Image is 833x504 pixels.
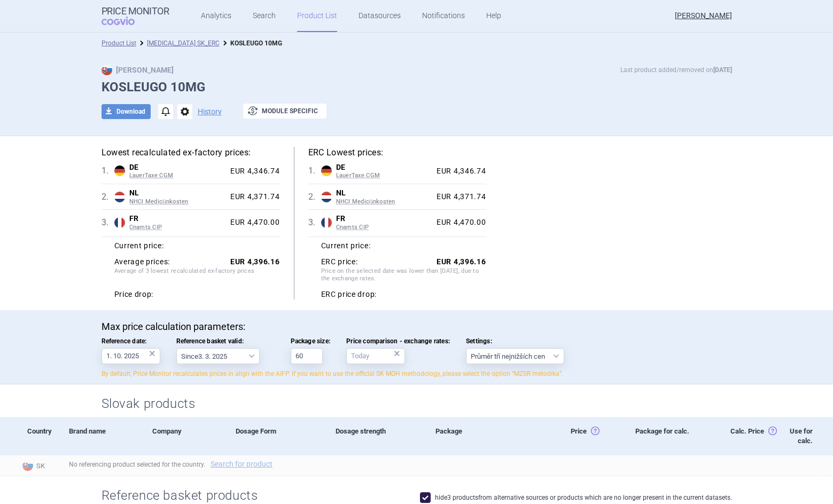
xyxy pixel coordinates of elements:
li: Product List [102,38,136,49]
span: Settings: [466,337,564,345]
a: Price MonitorCOGVIO [102,6,169,26]
h1: KOSLEUGO 10MG [102,80,732,95]
button: Module specific [243,104,326,119]
li: KOSELUGO SK_ERC [136,38,220,49]
h5: ERC Lowest prices: [308,147,486,159]
button: Download [102,104,151,119]
span: Price on the selected date was lower than [DATE], due to the exchange rates. [321,267,486,285]
div: Country [19,417,61,455]
img: France [114,217,125,228]
a: Product List [102,40,136,47]
span: Package size: [291,337,331,345]
strong: Current price: [321,241,371,250]
p: Max price calculation parameters: [102,321,732,333]
span: LauerTaxe CGM [129,172,227,179]
div: EUR 4,371.74 [432,192,486,202]
span: Reference date: [102,337,160,345]
span: Price comparison - exchange rates: [346,337,450,345]
span: NL [336,188,433,198]
div: × [149,348,155,359]
input: Package size: [291,348,323,364]
strong: Average prices: [114,257,170,267]
span: 1 . [308,164,321,177]
div: Use for calc. [777,417,818,455]
strong: Current price: [114,241,164,250]
div: Dosage Form [228,417,328,455]
span: FR [129,214,227,224]
label: hide 3 products from alternative sources or products which are no longer present in the current d... [420,492,732,503]
div: Dosage strength [328,417,427,455]
strong: Price drop: [114,290,154,300]
strong: [PERSON_NAME] [102,66,174,74]
span: SK [19,458,61,472]
span: Cnamts CIP [129,224,227,231]
div: EUR 4,346.74 [226,167,279,176]
p: Last product added/removed on [620,65,732,75]
div: Package for calc. [627,417,694,455]
div: Brand name [61,417,144,455]
select: Settings: [466,348,564,364]
div: Company [144,417,228,455]
img: France [321,217,332,228]
div: Price [527,417,627,455]
select: Reference basket valid: [176,348,260,364]
div: Package [427,417,527,455]
span: NL [129,188,227,198]
img: Slovakia [22,460,33,471]
img: Netherlands [114,192,125,202]
h5: Lowest recalculated ex-factory prices: [102,147,280,159]
div: EUR 4,470.00 [226,218,279,227]
strong: [DATE] [713,66,732,74]
span: 3 . [102,216,114,229]
span: NHCI Medicijnkosten [336,198,433,206]
div: EUR 4,371.74 [226,192,279,202]
div: Calc. Price [694,417,777,455]
img: Germany [114,166,125,176]
strong: ERC price drop: [321,290,377,300]
span: 2 . [308,191,321,203]
span: COGVIO [102,17,150,25]
img: Germany [321,166,332,176]
input: Price comparison - exchange rates:× [346,348,405,364]
span: No referencing product selected for the country. [69,461,278,468]
span: 3 . [308,216,321,229]
span: NHCI Medicijnkosten [129,198,227,206]
li: KOSLEUGO 10MG [220,38,282,49]
h2: Slovak products [102,395,732,413]
strong: EUR 4,396.16 [437,257,486,266]
span: DE [129,163,227,172]
strong: KOSLEUGO 10MG [230,40,282,47]
input: Reference date:× [102,348,160,364]
p: By default, Price Monitor recalculates prices in align with the AIFP. If you want to use the offi... [102,369,732,379]
a: [MEDICAL_DATA] SK_ERC [147,40,220,47]
img: Netherlands [321,192,332,202]
span: Average of 3 lowest recalculated ex-factory prices [114,267,280,285]
div: EUR 4,346.74 [432,167,486,176]
button: History [198,108,222,115]
strong: EUR 4,396.16 [230,257,279,266]
div: × [394,348,400,359]
span: LauerTaxe CGM [336,172,433,179]
img: SK [102,65,112,75]
div: EUR 4,470.00 [432,218,486,227]
strong: ERC price: [321,257,358,267]
span: 2 . [102,191,114,203]
a: Search for product [211,460,273,468]
span: 1 . [102,164,114,177]
span: DE [336,163,433,172]
span: FR [336,214,433,224]
span: Cnamts CIP [336,224,433,231]
span: Reference basket valid: [176,337,275,345]
strong: Price Monitor [102,6,169,17]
